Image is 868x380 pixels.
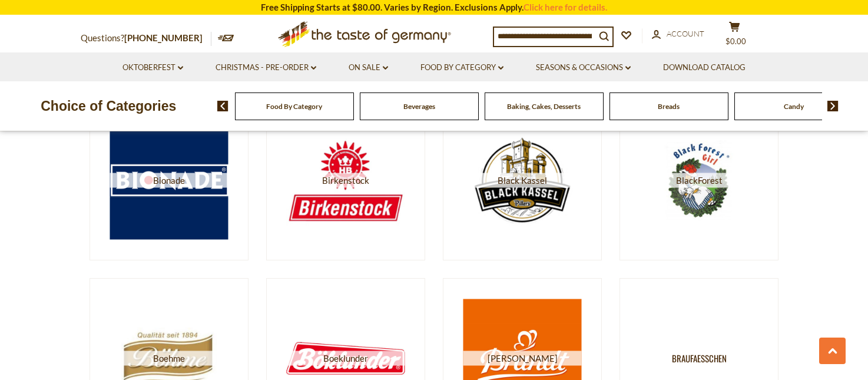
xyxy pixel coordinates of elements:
a: Food By Category [266,102,322,111]
a: Oktoberfest [122,61,183,74]
a: Food By Category [420,61,503,74]
span: $0.00 [725,37,746,46]
a: Christmas - PRE-ORDER [216,61,316,74]
a: Breads [658,102,680,111]
a: Bionade [90,100,249,260]
span: [PERSON_NAME] [463,351,582,366]
a: BlackForest [619,100,778,260]
span: Braufaesschen [672,351,727,366]
img: previous arrow [217,101,228,111]
span: Boeklunder [287,351,405,366]
a: Download Catalog [663,61,746,74]
a: Black Kassel [443,100,602,260]
a: Baking, Cakes, Desserts [507,102,581,111]
a: Click here for details. [524,2,607,12]
span: Bionade [110,173,228,188]
span: Black Kassel [463,173,582,188]
p: Questions? [81,31,211,46]
a: Seasons & Occasions [536,61,631,74]
a: On Sale [349,61,388,74]
button: $0.00 [717,21,752,51]
a: [PHONE_NUMBER] [124,32,203,43]
a: Account [652,28,704,41]
span: Account [667,29,704,38]
a: Candy [784,102,804,111]
a: Birkenstock [266,100,425,260]
span: Boehme [110,351,228,366]
span: BlackForest [640,173,758,188]
img: next arrow [827,101,839,111]
a: Beverages [403,102,435,111]
span: Birkenstock [287,173,405,188]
